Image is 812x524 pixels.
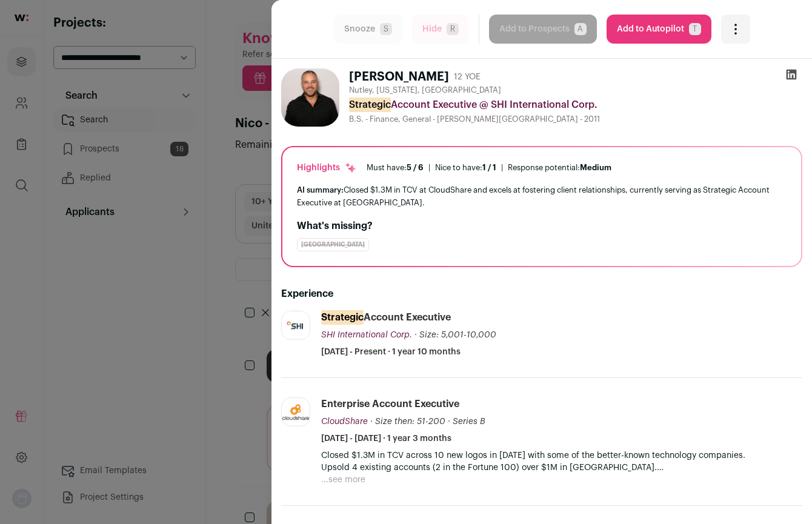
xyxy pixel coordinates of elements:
span: · Size: 5,001-10,000 [414,331,496,339]
span: · Size then: 51-200 [370,417,445,426]
span: Nutley, [US_STATE], [GEOGRAPHIC_DATA] [349,85,501,95]
button: ...see more [321,474,365,486]
span: AI summary: [297,186,344,194]
img: 7859bb942da0f70cd8757ef9c08e7acdff5f347d5b425554e1d0ede37972ef76.jpg [281,68,339,127]
div: Nice to have: [435,163,496,173]
h2: What's missing? [297,219,787,233]
span: 1 / 1 [482,164,496,171]
span: Medium [580,164,611,171]
div: [GEOGRAPHIC_DATA] [297,238,369,251]
img: 7b865a813b47d828e50c98e7989d10105db5fde243cc623bf7f953a545cdb966.jpg [282,404,310,420]
span: CloudShare [321,417,368,426]
mark: Strategic [321,310,364,325]
div: Account Executive @ SHI International Corp. [349,98,802,112]
span: · [448,416,450,428]
div: 12 YOE [454,71,481,83]
p: Closed $1.3M in TCV across 10 new logos in [DATE] with some of the better-known technology compan... [321,449,802,474]
mark: Strategic [349,98,391,112]
div: Response potential: [508,163,611,173]
span: [DATE] - Present · 1 year 10 months [321,346,461,358]
div: Highlights [297,162,357,174]
div: Must have: [367,163,424,173]
button: Add to AutopilotT [607,15,711,44]
h1: [PERSON_NAME] [349,68,449,85]
span: Series B [453,417,485,426]
span: [DATE] - [DATE] · 1 year 3 months [321,433,451,445]
img: dbee9dc9eff5c96a59a236ed58d50c9426b04681e907c7422379eb1be353bbc2.jpg [282,311,310,339]
span: 5 / 6 [407,164,424,171]
h2: Experience [281,287,802,301]
div: Enterprise Account Executive [321,397,459,411]
span: SHI International Corp. [321,331,412,339]
div: B.S. - Finance, General - [PERSON_NAME][GEOGRAPHIC_DATA] - 2011 [349,114,802,124]
button: Open dropdown [721,15,750,44]
ul: | | [367,163,611,173]
div: Closed $1.3M in TCV at CloudShare and excels at fostering client relationships, currently serving... [297,184,787,209]
div: Account Executive [321,311,451,324]
span: T [689,23,701,35]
